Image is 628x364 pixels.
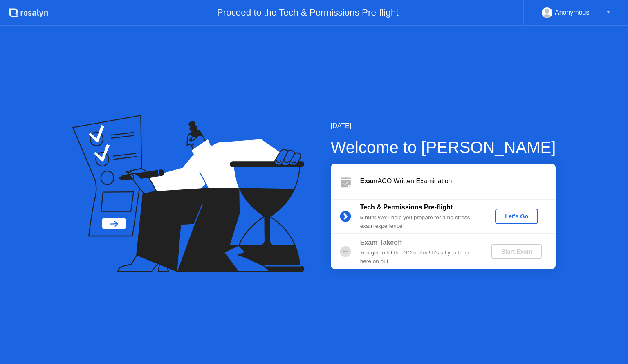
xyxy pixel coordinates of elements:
button: Start Exam [491,244,542,259]
div: ▼ [606,7,610,18]
b: Exam Takeoff [360,239,402,246]
b: Exam [360,178,378,184]
div: Anonymous [555,7,590,18]
div: You get to hit the GO button! It’s all you from here on out [360,249,478,265]
div: Start Exam [495,248,538,255]
div: Welcome to [PERSON_NAME] [331,135,556,160]
b: 5 min [360,214,375,220]
button: Let's Go [495,209,538,224]
div: Let's Go [498,213,535,220]
b: Tech & Permissions Pre-flight [360,204,453,211]
div: [DATE] [331,121,556,131]
div: ACO Written Examination [360,176,556,186]
div: : We’ll help you prepare for a no-stress exam experience [360,213,478,230]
